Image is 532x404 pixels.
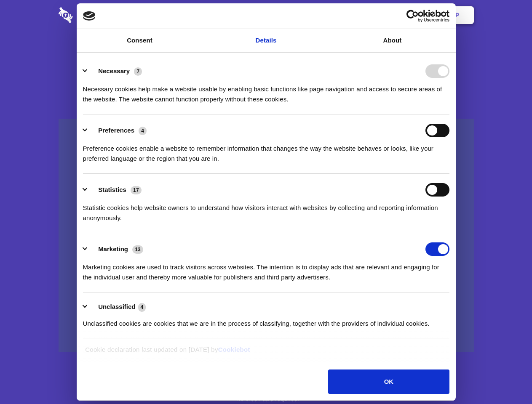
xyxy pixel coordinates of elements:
label: Statistics [98,186,126,193]
a: Details [203,29,329,52]
div: Necessary cookies help make a website usable by enabling basic functions like page navigation and... [83,78,449,104]
span: 17 [131,186,142,194]
div: Unclassified cookies are cookies that we are in the process of classifying, together with the pro... [83,312,449,329]
img: logo-wordmark-white-trans-d4663122ce5f474addd5e946df7df03e33cb6a1c49d2221995e7729f52c070b2.svg [59,7,131,23]
button: OK [328,369,449,394]
label: Marketing [98,245,128,252]
div: Statistic cookies help website owners to understand how visitors interact with websites by collec... [83,197,449,223]
span: 4 [138,303,146,311]
button: Preferences (4) [83,124,152,137]
div: Cookie declaration last updated on [DATE] by [79,345,453,361]
label: Preferences [98,127,134,134]
img: logo [83,11,96,21]
a: Wistia video thumbnail [59,119,474,352]
h1: Eliminate Slack Data Loss. [59,38,474,68]
label: Necessary [98,67,130,74]
a: Contact [342,2,380,28]
button: Necessary (7) [83,64,147,78]
button: Marketing (13) [83,242,149,256]
a: Usercentrics Cookiebot - opens in a new window [376,10,449,22]
span: 7 [134,67,142,76]
button: Unclassified (4) [83,302,151,312]
iframe: Drift Widget Chat Controller [490,362,522,394]
span: 13 [132,245,143,254]
div: Marketing cookies are used to track visitors across websites. The intention is to display ads tha... [83,256,449,282]
a: About [329,29,456,52]
a: Consent [77,29,203,52]
h4: Auto-redaction of sensitive data, encrypted data sharing and self-destructing private chats. Shar... [59,77,474,104]
span: 4 [139,127,147,135]
button: Statistics (17) [83,183,147,197]
div: Preference cookies enable a website to remember information that changes the way the website beha... [83,137,449,164]
a: Cookiebot [218,346,250,353]
a: Pricing [247,2,284,28]
a: Login [382,2,419,28]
